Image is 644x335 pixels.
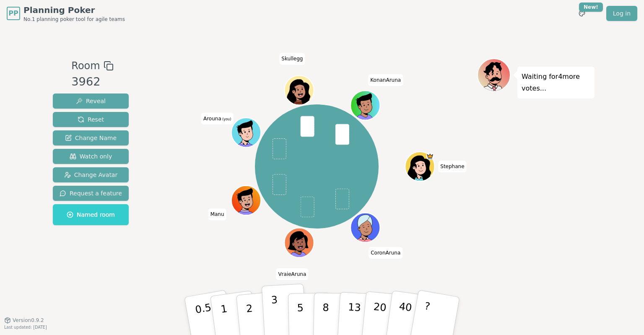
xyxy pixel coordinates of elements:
[369,247,402,259] span: Click to change your name
[276,268,308,280] span: Click to change your name
[522,71,590,94] p: Waiting for 4 more votes...
[23,4,125,16] span: Planning Poker
[53,167,129,182] button: Change Avatar
[53,93,129,109] button: Reveal
[53,149,129,164] button: Watch only
[208,209,226,221] span: Click to change your name
[60,189,122,197] span: Request a feature
[279,53,305,65] span: Click to change your name
[76,97,106,105] span: Reveal
[64,171,118,179] span: Change Avatar
[23,16,125,23] span: No.1 planning poker tool for agile teams
[426,153,434,160] span: Stephane is the host
[4,317,44,324] button: Version0.9.2
[221,117,231,121] span: (you)
[53,186,129,201] button: Request a feature
[53,130,129,145] button: Change Name
[13,317,44,324] span: Version 0.9.2
[71,73,113,91] div: 3962
[7,4,125,23] a: PPPlanning PokerNo.1 planning poker tool for agile teams
[65,134,117,142] span: Change Name
[78,115,104,124] span: Reset
[368,74,403,86] span: Click to change your name
[4,325,47,330] span: Last updated: [DATE]
[574,6,589,21] button: New!
[606,6,637,21] a: Log in
[67,210,115,219] span: Named room
[70,152,112,161] span: Watch only
[201,113,233,125] span: Click to change your name
[71,58,100,73] span: Room
[232,119,260,147] button: Click to change your avatar
[438,161,466,172] span: Click to change your name
[579,3,603,12] div: New!
[53,204,129,225] button: Named room
[53,112,129,127] button: Reset
[8,8,18,18] span: PP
